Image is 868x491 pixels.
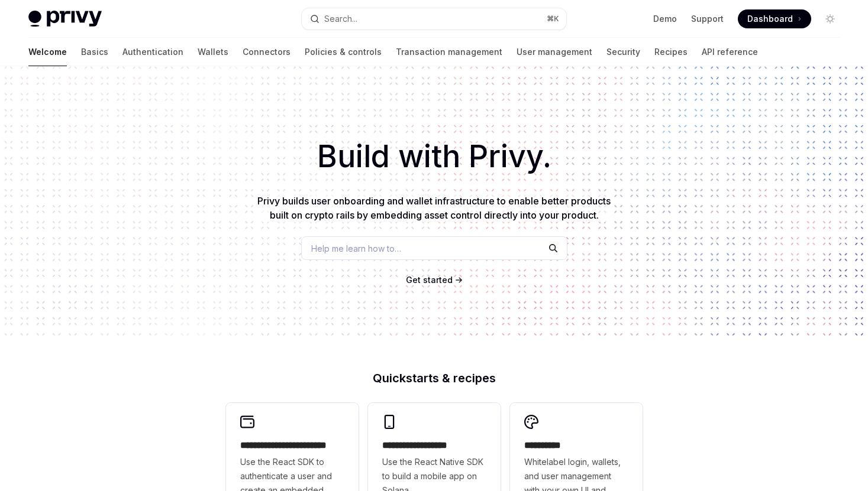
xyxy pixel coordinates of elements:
[406,275,453,285] span: Get started
[606,38,640,66] a: Security
[738,9,811,28] a: Dashboard
[821,9,840,28] button: Toggle dark mode
[396,38,502,66] a: Transaction management
[654,38,688,66] a: Recipes
[305,38,382,66] a: Policies & controls
[311,242,401,255] span: Help me learn how to…
[547,14,559,24] span: ⌘ K
[198,38,228,66] a: Wallets
[28,11,102,27] img: light logo
[653,13,677,25] a: Demo
[747,13,793,25] span: Dashboard
[302,8,566,30] button: Open search
[324,12,357,26] div: Search...
[122,38,183,66] a: Authentication
[702,38,758,66] a: API reference
[691,13,724,25] a: Support
[257,195,611,221] span: Privy builds user onboarding and wallet infrastructure to enable better products built on crypto ...
[28,38,67,66] a: Welcome
[19,134,849,180] h1: Build with Privy.
[517,38,592,66] a: User management
[406,274,453,286] a: Get started
[81,38,108,66] a: Basics
[243,38,291,66] a: Connectors
[226,372,643,384] h2: Quickstarts & recipes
